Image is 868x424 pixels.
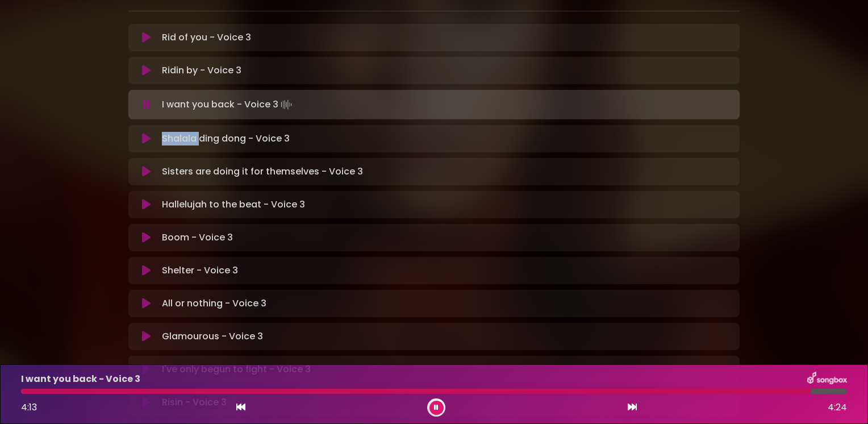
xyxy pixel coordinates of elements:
[21,401,37,414] span: 4:13
[162,132,290,146] p: Shalala ding dong - Voice 3
[162,330,263,343] p: Glamourous - Voice 3
[162,297,266,310] p: All or nothing - Voice 3
[162,198,305,211] p: Hallelujah to the beat - Voice 3
[162,231,233,244] p: Boom - Voice 3
[828,401,847,414] span: 4:24
[278,97,294,113] img: waveform4.gif
[162,31,251,44] p: Rid of you - Voice 3
[162,264,238,277] p: Shelter - Voice 3
[21,372,140,386] p: I want you back - Voice 3
[162,64,241,77] p: Ridin by - Voice 3
[807,372,847,386] img: songbox-logo-white.png
[162,363,311,376] p: I've only begun to fight - Voice 3
[162,165,363,178] p: Sisters are doing it for themselves - Voice 3
[162,97,294,113] p: I want you back - Voice 3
